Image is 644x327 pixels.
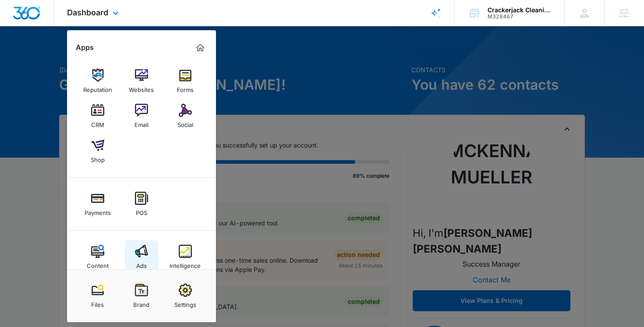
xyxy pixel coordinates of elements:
a: Settings [169,279,202,313]
div: Social [177,117,193,128]
div: Reputation [83,82,112,93]
img: logo_orange.svg [14,14,21,21]
a: POS [125,187,158,221]
a: CRM [81,99,114,133]
a: Email [125,99,158,133]
a: Ads [125,240,158,274]
a: Brand [125,279,158,313]
div: Domain Overview [33,52,78,57]
div: account id [488,14,552,20]
a: Shop [81,134,114,168]
img: tab_keywords_by_traffic_grey.svg [87,51,94,58]
div: account name [488,7,552,14]
div: CRM [91,117,104,128]
div: POS [136,205,147,216]
a: Payments [81,187,114,221]
div: Payments [85,205,111,216]
h2: Apps [76,43,94,52]
div: Intelligence [170,258,201,269]
img: website_grey.svg [14,23,21,30]
div: Forms [177,82,194,93]
div: Domain: [DOMAIN_NAME] [23,23,96,30]
a: Social [169,99,202,133]
div: Keywords by Traffic [97,52,148,57]
a: Marketing 360® Dashboard [193,41,207,55]
a: Reputation [81,64,114,98]
div: Brand [133,297,149,308]
div: Settings [174,297,196,308]
img: tab_domain_overview_orange.svg [24,51,31,58]
a: Content [81,240,114,274]
a: Websites [125,64,158,98]
span: Dashboard [67,8,108,17]
a: Forms [169,64,202,98]
a: Intelligence [169,240,202,274]
div: Websites [129,82,154,93]
div: Files [91,297,104,308]
div: v 4.0.25 [25,14,43,21]
a: Files [81,279,114,313]
div: Content [87,258,109,269]
div: Email [134,117,149,128]
div: Shop [91,152,105,163]
div: Ads [136,258,147,269]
